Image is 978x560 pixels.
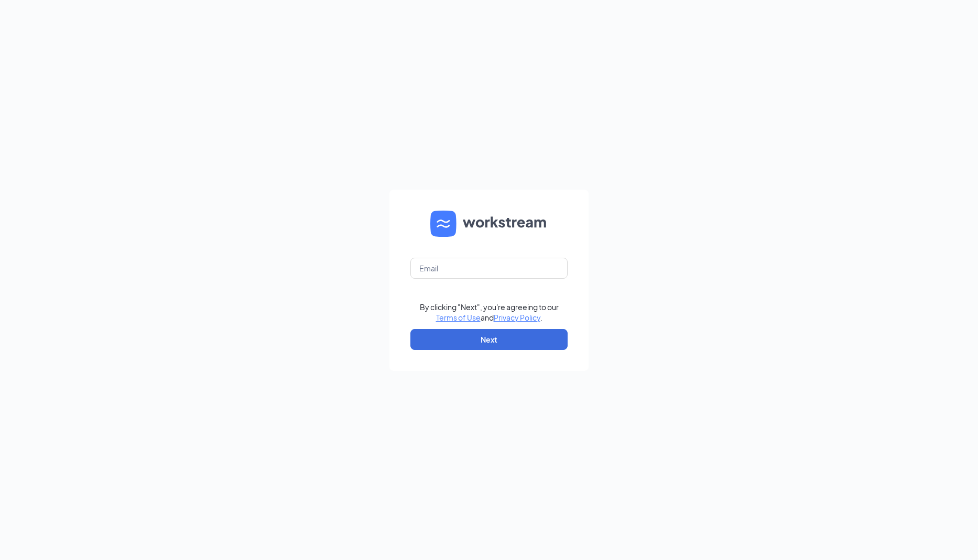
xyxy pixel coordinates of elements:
input: Email [410,258,568,279]
a: Privacy Policy [494,313,540,322]
button: Next [410,329,568,350]
div: By clicking "Next", you're agreeing to our and . [420,302,559,323]
a: Terms of Use [436,313,481,322]
img: WS logo and Workstream text [430,211,548,237]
